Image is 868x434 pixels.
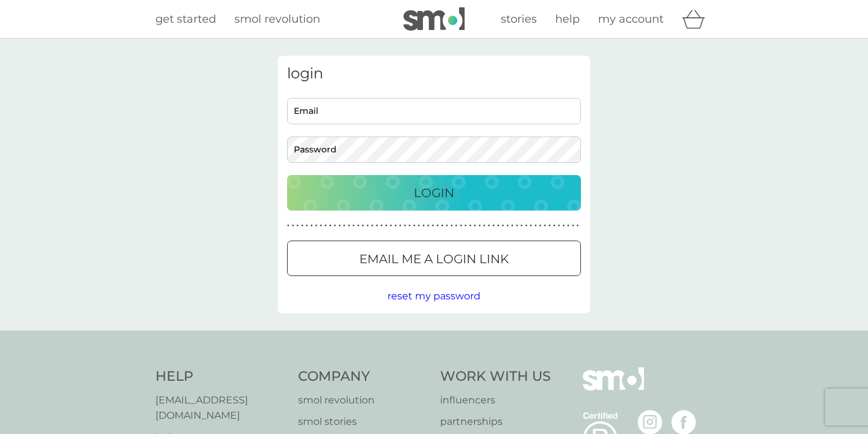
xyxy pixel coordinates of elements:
p: ● [413,223,416,229]
p: ● [441,223,444,229]
a: smol revolution [234,10,320,28]
a: help [555,10,580,28]
a: get started [155,10,216,28]
p: ● [577,223,579,229]
p: ● [362,223,364,229]
p: ● [408,223,411,229]
span: get started [155,12,216,26]
p: ● [385,223,387,229]
p: ● [399,223,402,229]
p: ● [553,223,556,229]
p: ● [418,223,421,229]
p: ● [530,223,533,229]
p: ● [339,223,341,229]
p: ● [301,223,304,229]
p: ● [502,223,504,229]
p: ● [567,223,570,229]
div: basket [682,7,713,31]
a: [EMAIL_ADDRESS][DOMAIN_NAME] [155,392,286,424]
p: ● [525,223,528,229]
p: ● [474,223,476,229]
p: ● [534,223,537,229]
p: ● [376,223,378,229]
p: ● [460,223,462,229]
p: ● [422,223,425,229]
p: ● [315,223,318,229]
p: ● [493,223,495,229]
p: ● [520,223,523,229]
p: ● [306,223,309,229]
a: smol stories [298,414,428,430]
h3: login [287,65,581,83]
p: ● [427,223,430,229]
h4: Work With Us [440,367,551,386]
p: ● [548,223,551,229]
p: ● [381,223,383,229]
p: ● [390,223,392,229]
a: my account [598,10,664,28]
p: ● [488,223,490,229]
p: ● [436,223,439,229]
a: smol revolution [298,392,428,408]
p: ● [539,223,542,229]
p: ● [324,223,327,229]
p: ● [516,223,518,229]
p: ● [404,223,406,229]
p: ● [320,223,322,229]
p: ● [371,223,373,229]
img: smol [403,7,465,31]
button: Login [287,175,581,211]
a: stories [501,10,537,28]
a: partnerships [440,414,551,430]
p: ● [455,223,458,229]
p: ● [451,223,453,229]
span: my account [598,12,664,26]
p: Login [414,183,454,203]
p: ● [296,223,299,229]
p: ● [483,223,485,229]
p: ● [506,223,509,229]
p: ● [563,223,565,229]
p: ● [558,223,560,229]
h4: Help [155,367,286,386]
button: reset my password [387,288,481,304]
img: smol [583,367,644,409]
p: ● [334,223,336,229]
p: Email me a login link [359,249,509,269]
p: ● [479,223,481,229]
p: ● [465,223,467,229]
p: ● [367,223,369,229]
p: ● [329,223,332,229]
p: ● [497,223,499,229]
p: ● [394,223,397,229]
p: ● [544,223,546,229]
p: ● [292,223,294,229]
span: smol revolution [234,12,320,26]
p: ● [511,223,514,229]
p: ● [572,223,574,229]
p: ● [357,223,359,229]
span: help [555,12,580,26]
h4: Company [298,367,428,386]
p: ● [287,223,290,229]
p: ● [348,223,350,229]
p: ● [469,223,471,229]
p: ● [310,223,313,229]
p: ● [446,223,448,229]
p: ● [432,223,434,229]
span: stories [501,12,537,26]
button: Email me a login link [287,241,581,276]
span: reset my password [387,290,481,302]
p: ● [353,223,355,229]
a: influencers [440,392,551,408]
p: ● [343,223,346,229]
